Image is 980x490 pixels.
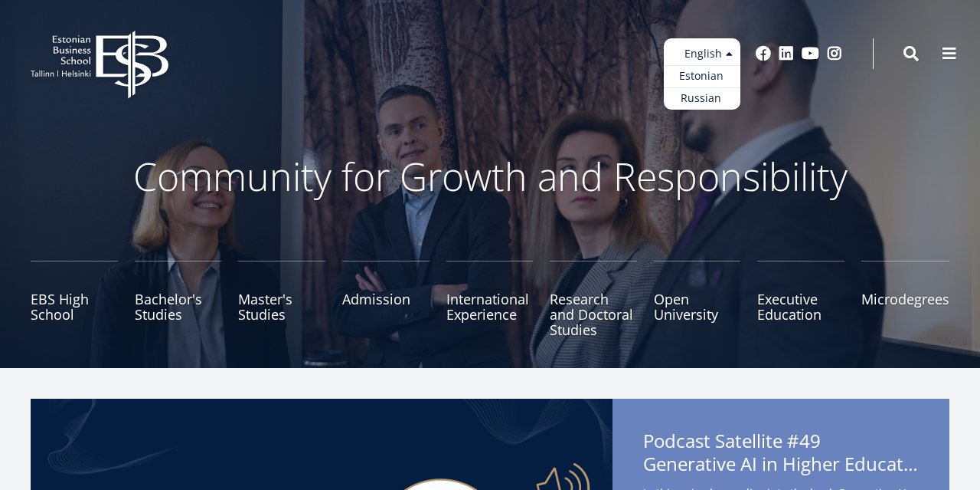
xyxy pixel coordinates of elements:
[802,46,819,61] a: Youtube
[238,261,325,337] a: Master's Studies
[84,153,896,199] p: Community for Growth and Responsibility
[643,429,919,480] span: Podcast Satellite #49
[757,261,844,337] a: Executive Education
[550,261,637,337] a: Research and Doctoral Studies
[654,261,741,337] a: Open University
[664,87,740,110] a: Russian
[664,65,740,87] a: Estonian
[827,46,842,61] a: Instagram
[446,261,534,337] a: International Experience
[135,261,222,337] a: Bachelor's Studies
[779,46,794,61] a: Linkedin
[31,261,118,337] a: EBS High School
[756,46,771,61] a: Facebook
[342,261,430,337] a: Admission
[643,452,919,475] span: Generative AI in Higher Education: The Good, the Bad, and the Ugly
[861,261,949,337] a: Microdegrees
